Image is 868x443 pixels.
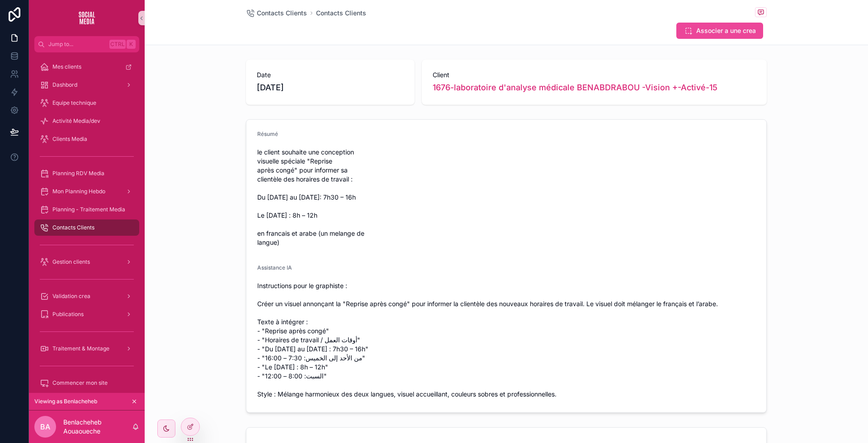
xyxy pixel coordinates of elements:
a: Activité Media/dev [34,113,139,129]
span: Equipe technique [52,99,96,107]
a: Equipe technique [34,95,139,111]
a: Dashbord [34,77,139,93]
span: Jump to... [48,41,106,48]
span: Mes clients [52,63,81,70]
span: Planning RDV Media [52,170,104,177]
span: Planning - Traitement Media [52,206,125,213]
span: Associer a une crea [696,26,756,35]
span: le client souhaite une conception visuelle spéciale "Reprise après congé" pour informer sa client... [257,148,377,247]
a: Traitement & Montage [34,340,139,357]
span: Publications [52,311,84,318]
span: Contacts Clients [52,224,94,231]
a: Mon Planning Hebdo [34,183,139,200]
button: Associer a une crea [676,23,763,39]
a: 1676-laboratoire d'analyse médicale BENABDRABOU -Vision +-Activé-15 [433,81,717,94]
a: Gestion clients [34,254,139,270]
img: App logo [72,11,101,25]
a: Contacts Clients [246,9,307,18]
span: Dashbord [52,81,77,89]
a: Planning - Traitement Media [34,201,139,218]
a: Contacts Clients [316,9,366,18]
span: BA [40,421,50,432]
a: Planning RDV Media [34,165,139,182]
a: Validation crea [34,288,139,304]
span: Contacts Clients [257,9,307,18]
span: Mon Planning Hebdo [52,188,105,195]
span: Ctrl [109,40,126,49]
span: Viewing as Benlacheheb [34,398,97,405]
span: Validation crea [52,293,90,300]
p: Benlacheheb Aouaoueche [63,418,132,436]
button: Jump to...CtrlK [34,36,139,52]
a: Commencer mon site [34,375,139,391]
span: Instructions pour le graphiste : Créer un visuel annonçant la "Reprise après congé" pour informer... [257,281,755,399]
span: [DATE] [257,81,404,94]
span: Clients Media [52,135,87,143]
a: Publications [34,306,139,322]
span: Commencer mon site [52,379,108,387]
span: Résumé [257,131,278,137]
span: Date [257,70,404,79]
span: Client [433,70,756,79]
a: Mes clients [34,59,139,75]
a: Contacts Clients [34,219,139,236]
span: K [127,41,135,48]
div: scrollable content [29,52,145,393]
a: Clients Media [34,131,139,147]
span: Gestion clients [52,258,90,266]
span: Assistance IA [257,264,292,271]
span: Activité Media/dev [52,117,100,125]
span: Traitement & Montage [52,345,109,352]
